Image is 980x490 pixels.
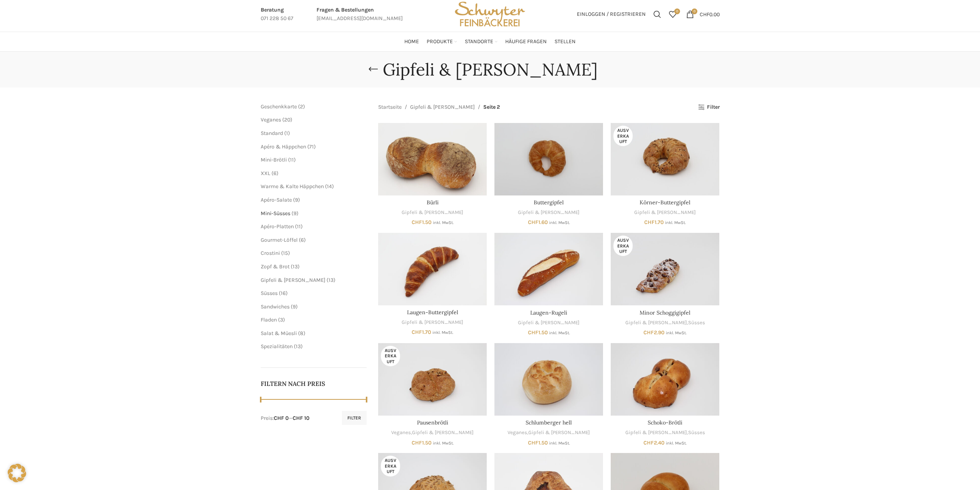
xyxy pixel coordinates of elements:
span: CHF [700,11,709,17]
span: Apéro-Salate [261,197,292,203]
small: inkl. MwSt. [433,220,454,225]
span: CHF [412,329,422,335]
a: Körner-Buttergipfel [611,123,719,195]
span: Veganes [261,116,281,123]
a: Schlumberger hell [526,419,572,426]
a: Süsses [688,319,705,327]
a: Gipfeli & [PERSON_NAME] [402,319,463,326]
span: Mini-Süsses [261,210,290,217]
a: Gipfeli & [PERSON_NAME] [625,429,687,436]
a: Gipfeli & [PERSON_NAME] [518,319,580,327]
span: 0 [692,8,697,14]
a: Minor Schoggigipfel [640,309,690,316]
a: Körner-Buttergipfel [640,199,690,206]
a: Laugen-Buttergipfel [407,309,458,316]
span: 9 [293,210,297,217]
a: Crostini [261,250,280,256]
bdi: 1.60 [528,219,548,226]
a: Infobox link [317,6,403,23]
div: , [611,429,719,436]
span: 9 [293,303,296,310]
a: Süsses [688,429,705,436]
bdi: 1.50 [412,439,432,446]
a: Startseite [378,103,402,111]
a: Salat & Müesli [261,330,297,337]
span: CHF [528,329,538,336]
span: 6 [301,237,304,243]
span: 6 [273,170,276,177]
a: Gipfeli & [PERSON_NAME] [528,429,590,436]
span: CHF 10 [293,415,310,421]
a: Home [404,34,419,49]
a: Go back [364,62,383,77]
span: 0 [674,8,680,14]
span: CHF [643,439,654,446]
a: Schoko-Brötli [648,419,682,426]
a: Pausenbrötli [378,343,487,416]
span: Geschenkkarte [261,103,297,110]
h5: Filtern nach Preis [261,379,367,388]
a: 0 CHF0.00 [682,7,724,22]
span: 13 [296,343,301,350]
span: 11 [297,223,301,230]
a: Gipfeli & [PERSON_NAME] [412,429,474,436]
a: Gipfeli & [PERSON_NAME] [410,103,475,111]
span: 1 [286,130,288,136]
span: CHF [643,329,654,336]
a: Minor Schoggigipfel [611,233,719,305]
a: Häufige Fragen [505,34,547,49]
div: Meine Wunschliste [665,7,680,22]
bdi: 1.50 [412,219,432,226]
div: Main navigation [257,34,724,49]
a: Fladen [261,317,277,323]
span: Home [404,38,419,45]
span: CHF [528,439,538,446]
span: 13 [328,277,333,283]
span: Apéro & Häppchen [261,143,306,150]
a: Mini-Brötli [261,157,287,163]
bdi: 1.50 [528,439,548,446]
small: inkl. MwSt. [666,330,687,335]
a: Standard [261,130,283,136]
span: Seite 2 [483,103,500,111]
span: 8 [300,330,303,337]
a: Suchen [650,7,665,22]
a: Gipfeli & [PERSON_NAME] [518,209,580,216]
span: Ausverkauft [381,456,400,476]
span: CHF [412,219,422,226]
span: 11 [290,157,294,163]
a: Süsses [261,290,278,296]
div: , [611,319,719,327]
span: 13 [293,263,298,270]
a: Laugen-Rugeli [494,233,603,305]
a: Zopf & Brot [261,263,290,270]
span: Gipfeli & [PERSON_NAME] [261,277,325,283]
h1: Gipfeli & [PERSON_NAME] [383,59,598,80]
nav: Breadcrumb [378,103,500,111]
a: Laugen-Buttergipfel [378,233,487,305]
small: inkl. MwSt. [549,220,570,225]
a: Buttergipfel [534,199,564,206]
span: CHF [528,219,538,226]
a: XXL [261,170,270,177]
span: 15 [283,250,288,256]
a: Sandwiches [261,303,290,310]
button: Filter [342,411,367,425]
a: Veganes [391,429,411,436]
a: Site logo [452,10,528,17]
span: Produkte [427,38,453,45]
span: Stellen [554,38,576,45]
a: Apéro-Platten [261,223,294,230]
a: Veganes [508,429,527,436]
small: inkl. MwSt. [433,441,454,446]
a: Gourmet-Löffel [261,237,298,243]
bdi: 1.70 [412,329,431,335]
a: Schlumberger hell [494,343,603,416]
small: inkl. MwSt. [666,441,687,446]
